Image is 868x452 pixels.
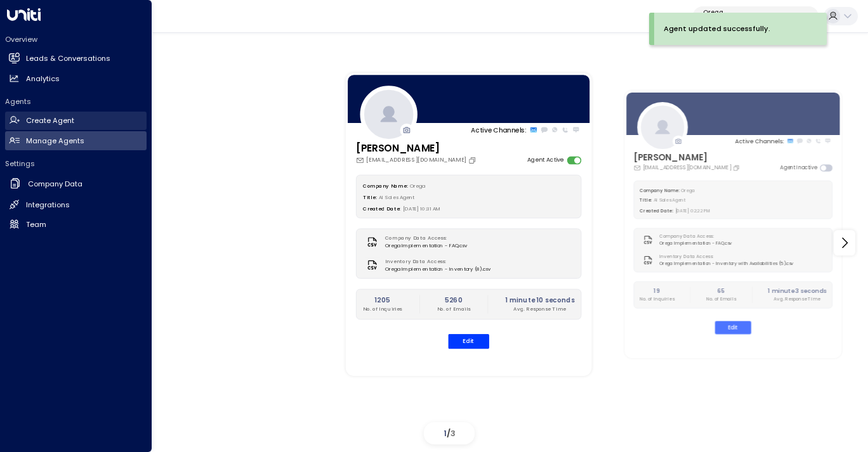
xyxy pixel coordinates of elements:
[471,125,526,134] p: Active Channels:
[707,287,736,295] h2: 65
[693,6,819,27] button: Oregad62b4f3b-a803-4355-9bc8-4e5b658db589
[735,136,784,145] p: Active Channels:
[527,156,564,165] label: Agent Active
[437,305,470,313] p: No. of Emails
[780,164,817,172] label: Agent Inactive
[5,69,147,88] a: Analytics
[379,193,415,200] span: AI Sales Agent
[385,258,487,266] label: Inventory Data Access:
[448,333,489,348] button: Edit
[26,115,74,126] h2: Create Agent
[385,235,463,242] label: Company Data Access:
[5,174,147,195] a: Company Data
[664,23,770,34] div: Agent updated successfully.
[28,179,82,190] h2: Company Data
[468,156,478,164] button: Copy
[640,287,674,295] h2: 19
[675,207,711,213] span: [DATE] 02:22 PM
[715,321,751,334] button: Edit
[5,131,147,150] a: Manage Agents
[5,96,147,107] h2: Agents
[505,295,574,305] h2: 1 minute 10 seconds
[26,136,84,146] h2: Manage Agents
[703,9,796,16] p: Orega
[640,207,673,213] label: Created Date:
[356,141,478,156] h3: [PERSON_NAME]
[505,305,574,313] p: Avg. Response Time
[385,242,467,250] span: Orega Implementation - FAQ.csv
[26,200,70,210] h2: Integrations
[5,112,147,131] a: Create Agent
[424,422,475,444] div: /
[659,254,789,260] label: Inventory Data Access:
[659,233,728,240] label: Company Data Access:
[681,187,695,193] span: Orega
[363,305,402,313] p: No. of Inquiries
[410,182,424,188] span: Orega
[5,195,147,214] a: Integrations
[26,53,110,64] h2: Leads & Conversations
[707,295,736,302] p: No. of Emails
[363,205,400,212] label: Created Date:
[450,428,456,439] span: 3
[26,219,46,230] h2: Team
[437,295,470,305] h2: 5260
[444,428,447,439] span: 1
[403,205,440,212] span: [DATE] 10:31 AM
[634,164,742,172] div: [EMAIL_ADDRESS][DOMAIN_NAME]
[659,240,732,247] span: Orega Implementation - FAQ.csv
[363,182,407,188] label: Company Name:
[634,151,742,164] h3: [PERSON_NAME]
[5,158,147,169] h2: Settings
[5,215,147,234] a: Team
[363,295,402,305] h2: 1205
[385,265,490,273] span: Orega Implementation - Inventory (8).csv
[640,197,652,203] label: Title:
[768,287,827,295] h2: 1 minute 3 seconds
[640,295,674,302] p: No. of Inquiries
[654,197,686,203] span: AI Sales Agent
[5,34,147,44] h2: Overview
[26,74,60,84] h2: Analytics
[733,164,742,171] button: Copy
[5,49,147,68] a: Leads & Conversations
[659,261,793,267] span: Orega Implementation - Inventory with Availabilities (5).csv
[768,295,827,302] p: Avg. Response Time
[356,156,478,165] div: [EMAIL_ADDRESS][DOMAIN_NAME]
[640,187,680,193] label: Company Name:
[363,193,376,200] label: Title:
